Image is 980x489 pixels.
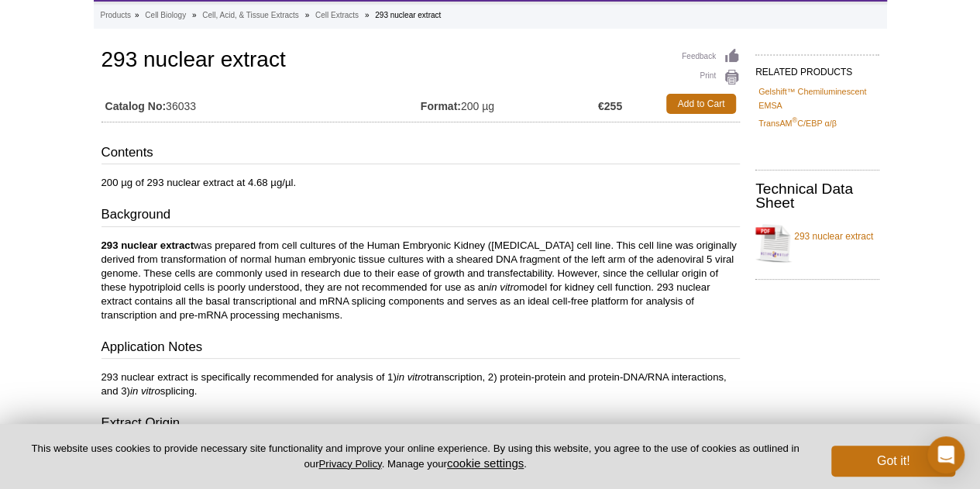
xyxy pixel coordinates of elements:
[101,143,740,165] h3: Contents
[755,220,879,267] a: 293 nuclear extract
[101,239,194,251] b: 293 nuclear extract
[315,9,359,22] a: Cell Extracts
[755,54,879,82] h2: RELATED PRODUCTS
[831,446,955,477] button: Got it!
[101,9,131,22] a: Products
[135,11,139,19] li: »
[365,11,370,19] li: »
[305,11,310,19] li: »
[758,116,837,130] a: TransAM®C/EBP α/β
[101,239,740,322] p: was prepared from cell cultures of the Human Embryonic Kidney ([MEDICAL_DATA] cell line. This cel...
[105,99,167,113] strong: Catalog No:
[489,281,519,293] em: in vitro
[145,9,186,22] a: Cell Biology
[375,11,441,19] li: 293 nuclear extract
[101,414,740,436] h3: Extract Origin
[421,99,461,113] strong: Format:
[792,117,797,125] sup: ®
[682,69,740,86] a: Print
[101,48,740,74] h1: 293 nuclear extract
[101,370,740,398] p: 293 nuclear extract is specifically recommended for analysis of 1) transcription, 2) protein-prot...
[682,48,740,65] a: Feedback
[130,385,160,397] em: in vitro
[927,436,965,474] div: Open Intercom Messenger
[25,442,806,471] p: This website uses cookies to provide necessary site functionality and improve your online experie...
[192,11,197,19] li: »
[397,371,427,383] em: in vitro
[598,99,622,113] strong: €255
[202,9,299,22] a: Cell, Acid, & Tissue Extracts
[755,182,879,210] h2: Technical Data Sheet
[666,94,736,114] a: Add to Cart
[101,90,421,118] td: 36033
[447,456,524,470] button: cookie settings
[318,458,381,470] a: Privacy Policy
[101,338,740,360] h3: Application Notes
[421,90,598,118] td: 200 µg
[758,84,876,112] a: Gelshift™ Chemiluminescent EMSA
[101,205,740,227] h3: Background
[101,176,740,190] p: 200 µg of 293 nuclear extract at 4.68 µg/µl.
